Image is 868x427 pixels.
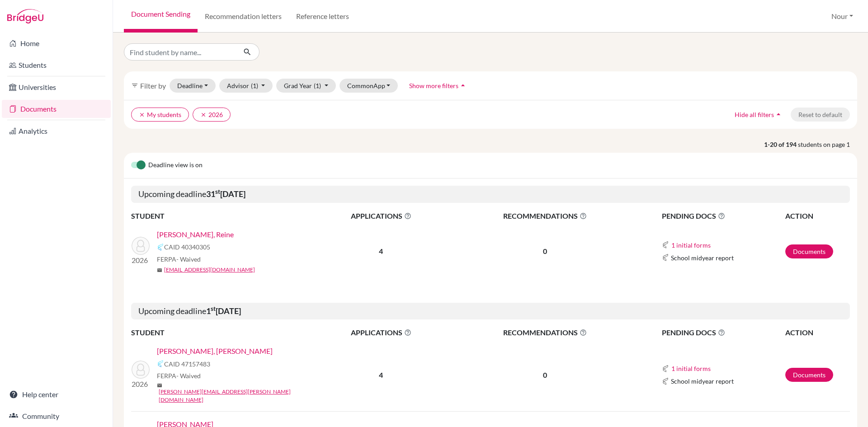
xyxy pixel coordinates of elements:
a: Documents [2,100,111,118]
button: Reset to default [791,108,850,122]
img: Common App logo [662,241,669,249]
img: Al Habbal, Reine [132,237,150,255]
a: Help center [2,385,111,404]
span: (1) [314,82,321,89]
i: clear [139,112,145,118]
button: Advisor(1) [219,79,273,93]
a: Universities [2,78,111,96]
span: - Waived [176,255,201,263]
i: arrow_drop_up [458,81,467,90]
span: Hide all filters [735,111,774,118]
img: Ahmed, Rahman [132,361,150,379]
sup: st [211,305,216,312]
span: APPLICATIONS [312,211,450,221]
span: Show more filters [409,82,458,89]
button: Grad Year(1) [276,79,336,93]
img: Common App logo [157,244,164,251]
span: CAID 40340305 [164,242,210,252]
a: Analytics [2,122,111,140]
img: Common App logo [662,378,669,385]
span: RECOMMENDATIONS [451,327,640,338]
span: FERPA [157,254,201,264]
button: 1 initial forms [671,240,711,250]
img: Bridge-U [7,9,43,23]
i: filter_list [131,82,138,89]
sup: st [215,188,220,195]
span: PENDING DOCS [662,327,784,338]
b: 4 [379,371,383,379]
input: Find student by name... [124,43,236,61]
span: students on page 1 [798,140,857,149]
a: [PERSON_NAME], Reine [157,229,234,240]
strong: 1-20 of 194 [764,140,798,149]
i: clear [200,112,207,118]
button: clear2026 [193,108,231,122]
p: 0 [451,246,640,257]
span: RECOMMENDATIONS [451,211,640,221]
th: ACTION [785,210,850,222]
button: Deadline [170,79,216,93]
img: Common App logo [662,365,669,372]
span: CAID 47157483 [164,359,210,369]
span: School midyear report [671,253,734,263]
span: School midyear report [671,376,734,386]
span: Filter by [140,81,166,90]
button: 1 initial forms [671,363,711,374]
a: Community [2,407,111,425]
img: Common App logo [157,360,164,367]
span: mail [157,267,162,273]
a: [PERSON_NAME][EMAIL_ADDRESS][PERSON_NAME][DOMAIN_NAME] [159,388,318,404]
b: 1 [DATE] [206,306,241,316]
a: [EMAIL_ADDRESS][DOMAIN_NAME] [164,266,255,274]
a: [PERSON_NAME], [PERSON_NAME] [157,346,273,357]
button: Hide all filtersarrow_drop_up [727,108,791,122]
a: Documents [785,368,833,382]
span: - Waived [176,372,201,380]
span: mail [157,383,162,388]
p: 0 [451,370,640,380]
b: 31 [DATE] [206,189,245,199]
button: clearMy students [131,108,189,122]
th: STUDENT [131,327,312,338]
i: arrow_drop_up [774,110,783,119]
a: Students [2,56,111,74]
button: Nour [827,8,857,25]
p: 2026 [132,379,150,389]
button: Show more filtersarrow_drop_up [401,79,475,93]
h5: Upcoming deadline [131,186,850,203]
img: Common App logo [662,254,669,261]
span: Deadline view is on [148,160,203,171]
p: 2026 [132,255,150,266]
span: FERPA [157,371,201,380]
a: Documents [785,244,833,258]
span: (1) [251,82,258,89]
span: APPLICATIONS [312,327,450,338]
span: PENDING DOCS [662,211,784,221]
th: ACTION [785,327,850,338]
button: CommonApp [340,79,398,93]
a: Home [2,34,111,52]
th: STUDENT [131,210,312,222]
b: 4 [379,247,383,255]
h5: Upcoming deadline [131,303,850,320]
